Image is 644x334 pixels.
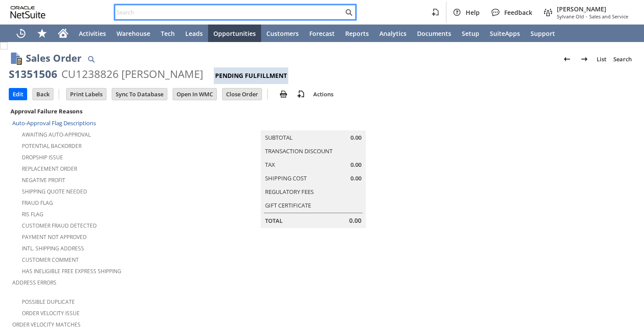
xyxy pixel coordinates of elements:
[67,88,106,100] input: Print Labels
[379,29,407,38] span: Analytics
[304,25,340,42] a: Forecast
[223,88,262,100] input: Close Order
[345,29,369,38] span: Reports
[504,8,532,17] span: Feedback
[374,25,412,42] a: Analytics
[22,233,87,241] a: Payment not approved
[261,25,304,42] a: Customers
[22,188,87,195] a: Shipping Quote Needed
[208,25,261,42] a: Opportunities
[490,29,520,38] span: SuiteApps
[265,161,275,169] a: Tax
[79,29,106,38] span: Activities
[161,29,175,38] span: Tech
[9,88,27,100] input: Edit
[265,147,333,155] a: Transaction Discount
[412,25,456,42] a: Documents
[266,29,299,38] span: Customers
[22,199,53,207] a: Fraud Flag
[86,54,96,64] img: Quick Find
[265,217,283,225] a: Total
[22,142,81,150] a: Potential Backorder
[350,134,361,142] span: 0.00
[350,174,361,183] span: 0.00
[213,29,256,38] span: Opportunities
[557,5,628,13] span: [PERSON_NAME]
[349,216,361,225] span: 0.00
[22,165,77,172] a: Replacement Order
[74,25,111,42] a: Activities
[53,25,74,42] a: Home
[610,52,635,66] a: Search
[261,116,366,130] caption: Summary
[22,211,43,218] a: RIS flag
[180,25,208,42] a: Leads
[525,25,560,42] a: Support
[58,28,68,39] svg: Home
[11,6,46,18] svg: logo
[26,51,81,65] h1: Sales Order
[22,176,65,184] a: Negative Profit
[586,13,587,20] span: -
[22,309,80,317] a: Order Velocity Issue
[265,188,314,196] a: Regulatory Fees
[37,28,47,39] svg: Shortcuts
[22,256,79,264] a: Customer Comment
[350,161,361,169] span: 0.00
[117,29,150,38] span: Warehouse
[310,90,337,98] a: Actions
[562,54,572,64] img: Previous
[265,134,293,141] a: Subtotal
[214,67,288,84] div: Pending Fulfillment
[12,279,57,286] a: Address Errors
[112,88,167,100] input: Sync To Database
[589,13,628,20] span: Sales and Service
[32,25,53,42] div: Shortcuts
[343,7,354,18] svg: Search
[185,29,203,38] span: Leads
[22,245,84,252] a: Intl. Shipping Address
[111,25,156,42] a: Warehouse
[11,25,32,42] a: Recent Records
[9,105,214,117] div: Approval Failure Reasons
[296,89,306,99] img: add-record.svg
[593,52,610,66] a: List
[173,88,216,100] input: Open In WMC
[9,67,57,81] div: S1351506
[22,298,75,306] a: Possible Duplicate
[265,174,307,182] a: Shipping Cost
[278,89,289,99] img: print.svg
[22,154,63,161] a: Dropship Issue
[61,67,203,81] div: CU1238826 [PERSON_NAME]
[33,88,53,100] input: Back
[309,29,335,38] span: Forecast
[115,7,343,18] input: Search
[557,13,584,20] span: Sylvane Old
[16,28,26,39] svg: Recent Records
[12,119,96,127] a: Auto-Approval Flag Descriptions
[466,8,480,17] span: Help
[485,25,525,42] a: SuiteApps
[265,201,311,209] a: Gift Certificate
[22,131,91,138] a: Awaiting Auto-Approval
[462,29,479,38] span: Setup
[22,267,121,275] a: Has Ineligible Free Express Shipping
[531,29,555,38] span: Support
[156,25,180,42] a: Tech
[456,25,485,42] a: Setup
[340,25,374,42] a: Reports
[417,29,451,38] span: Documents
[579,54,590,64] img: Next
[12,321,81,328] a: Order Velocity Matches
[22,222,97,229] a: Customer Fraud Detected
